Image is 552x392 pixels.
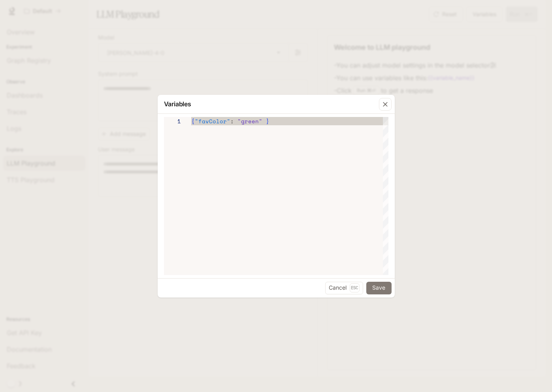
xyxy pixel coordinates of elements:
[350,283,360,292] p: Esc
[266,117,269,125] span: }
[195,117,230,125] span: "favColor"
[164,99,191,109] p: Variables
[237,117,262,125] span: "green"
[230,117,234,125] span: :
[366,282,392,294] button: Save
[191,117,195,125] span: {
[164,117,181,125] div: 1
[325,282,363,294] button: CancelEsc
